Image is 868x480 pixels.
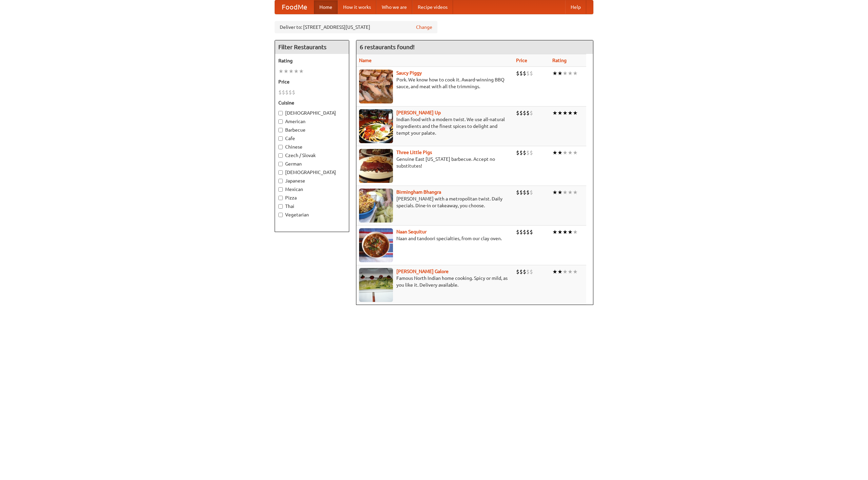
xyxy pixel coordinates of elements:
[530,70,533,77] li: $
[519,268,523,275] li: $
[523,109,526,117] li: $
[563,228,568,236] li: ★
[573,268,578,275] li: ★
[519,109,523,117] li: $
[359,58,372,63] a: Name
[573,189,578,196] li: ★
[396,189,441,195] b: Birmingham Bhangra
[516,189,519,196] li: $
[278,162,283,166] input: German
[523,268,526,275] li: $
[278,152,346,159] label: Czech / Slovak
[278,57,346,64] h5: Rating
[359,275,511,288] p: Famous North Indian home cooking. Spicy or mild, as you like it. Delivery available.
[530,268,533,275] li: $
[275,21,437,33] div: Deliver to: [STREET_ADDRESS][US_STATE]
[563,189,568,196] li: ★
[563,109,568,117] li: ★
[552,268,557,275] li: ★
[278,145,283,149] input: Chinese
[563,149,568,156] li: ★
[278,68,283,75] li: ★
[278,118,346,125] label: American
[519,228,523,236] li: $
[278,170,283,175] input: [DEMOGRAPHIC_DATA]
[278,187,283,192] input: Mexican
[396,150,432,155] a: Three Little Pigs
[568,189,573,196] li: ★
[557,70,563,77] li: ★
[278,143,346,150] label: Chinese
[359,76,511,90] p: Pork. We know how to cook it. Award-winning BBQ sauce, and meat with all the trimmings.
[526,109,530,117] li: $
[557,228,563,236] li: ★
[523,189,526,196] li: $
[359,109,393,143] img: curryup.jpg
[568,228,573,236] li: ★
[278,177,346,184] label: Japanese
[396,110,441,115] a: [PERSON_NAME] Up
[278,204,283,209] input: Thai
[278,169,346,176] label: [DEMOGRAPHIC_DATA]
[278,203,346,210] label: Thai
[314,0,338,14] a: Home
[359,195,511,209] p: [PERSON_NAME] with a metropolitan twist. Daily specials. Dine-in or takeaway, you choose.
[359,70,393,103] img: saucy.jpg
[557,149,563,156] li: ★
[278,194,346,201] label: Pizza
[278,179,283,183] input: Japanese
[289,68,294,75] li: ★
[278,127,346,133] label: Barbecue
[359,268,393,302] img: currygalore.jpg
[292,89,295,96] li: $
[289,89,292,96] li: $
[275,0,314,14] a: FoodMe
[552,70,557,77] li: ★
[552,189,557,196] li: ★
[523,70,526,77] li: $
[278,111,283,115] input: [DEMOGRAPHIC_DATA]
[278,196,283,200] input: Pizza
[359,189,393,223] img: bhangra.jpg
[573,70,578,77] li: ★
[278,89,282,96] li: $
[338,0,376,14] a: How it works
[530,149,533,156] li: $
[278,135,346,142] label: Cafe
[519,70,523,77] li: $
[299,68,304,75] li: ★
[376,0,412,14] a: Who we are
[516,268,519,275] li: $
[283,68,289,75] li: ★
[516,228,519,236] li: $
[516,58,527,63] a: Price
[516,70,519,77] li: $
[416,24,432,31] a: Change
[557,109,563,117] li: ★
[552,149,557,156] li: ★
[568,268,573,275] li: ★
[526,70,530,77] li: $
[519,189,523,196] li: $
[565,0,586,14] a: Help
[552,109,557,117] li: ★
[278,160,346,167] label: German
[573,228,578,236] li: ★
[396,229,427,234] a: Naan Sequitur
[294,68,299,75] li: ★
[278,99,346,106] h5: Cuisine
[396,70,422,76] a: Saucy Piggy
[396,269,449,274] a: [PERSON_NAME] Galore
[275,40,349,54] h4: Filter Restaurants
[526,268,530,275] li: $
[282,89,285,96] li: $
[563,268,568,275] li: ★
[278,110,346,116] label: [DEMOGRAPHIC_DATA]
[526,189,530,196] li: $
[552,58,567,63] a: Rating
